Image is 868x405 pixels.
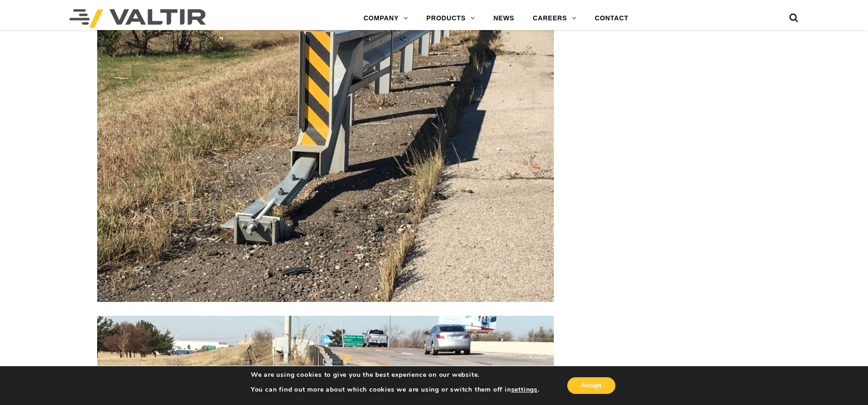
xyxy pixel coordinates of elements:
[567,377,615,394] button: Accept
[585,9,638,28] a: CONTACT
[511,386,538,394] button: settings
[524,9,586,28] a: CAREERS
[69,9,206,28] img: Valtir
[354,9,417,28] a: COMPANY
[417,9,484,28] a: PRODUCTS
[484,9,523,28] a: NEWS
[251,386,539,394] p: You can find out more about which cookies we are using or switch them off in .
[251,371,539,379] p: We are using cookies to give you the best experience on our website.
